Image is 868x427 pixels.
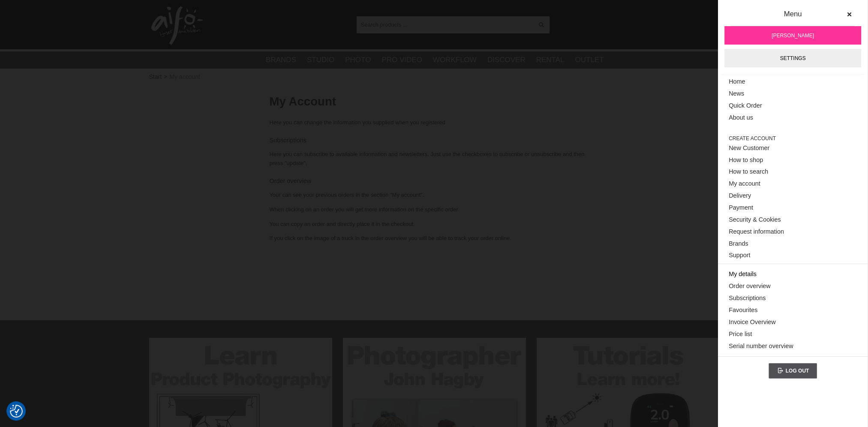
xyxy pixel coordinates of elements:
p: You can copy an order and directly place it in the checkout. [270,220,599,229]
span: Create account [729,135,857,142]
a: About us [729,112,857,124]
img: Revisit consent button [10,405,23,418]
a: Outlet [575,54,604,66]
a: Photo [345,54,371,66]
a: Rental [536,54,565,66]
p: Here you can subscribe to available information and newsletters. Just use the checkboxes to subsc... [270,150,599,168]
a: Invoice Overview [729,316,857,328]
div: Menu [731,9,855,26]
span: My account [169,72,200,81]
a: Studio [307,54,334,66]
h4: Order overview [270,177,599,185]
a: Quick Order [729,100,857,112]
a: Request information [729,226,857,238]
a: Start [149,72,162,81]
img: logo.png [151,6,203,45]
a: Workflow [433,54,477,66]
a: Log out [769,363,817,379]
input: Search products ... [357,18,534,31]
a: Security & Cookies [729,214,857,226]
p: If you click on the image of a truck in the order overview you will be able to track your order o... [270,234,599,243]
a: My details [729,268,857,280]
a: Favourites [729,304,857,316]
a: Brands [729,238,857,250]
h1: My Account [270,93,599,110]
p: Here you can change the information you supplied when you registered [270,118,599,127]
span: [PERSON_NAME] [772,32,814,39]
a: Discover [487,54,526,66]
span: > [164,72,167,81]
a: How to search [729,166,857,178]
a: Home [729,76,857,88]
a: Subscriptions [729,292,857,304]
p: When clicking on an order you will get more information on the specific order. [270,205,599,214]
a: Settings [724,49,861,67]
a: Serial number overview [729,340,857,352]
a: Support [729,250,857,262]
a: Brands [266,54,296,66]
a: Order overview [729,280,857,292]
a: Payment [729,202,857,214]
a: My account [729,178,857,190]
a: New Customer [729,142,857,154]
a: How to shop [729,154,857,166]
a: Pro Video [381,54,422,66]
span: Log out [786,368,809,374]
a: Delivery [729,190,857,202]
a: News [729,88,857,100]
h4: Subscriptions [270,136,599,144]
a: Price list [729,328,857,340]
button: Consent Preferences [10,403,23,419]
p: Your can see your previous orders in the section "My account". [270,191,599,200]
